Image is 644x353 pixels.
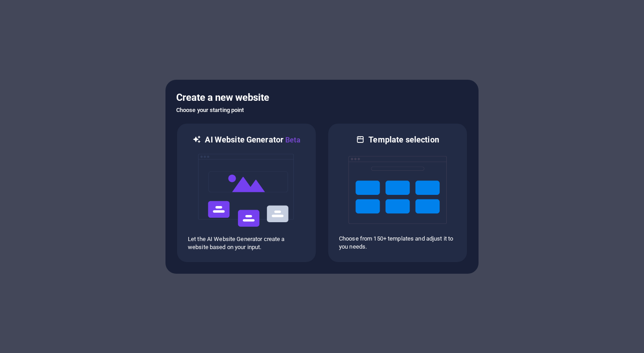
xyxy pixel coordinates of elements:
[339,235,456,251] p: Choose from 150+ templates and adjust it to you needs.
[205,134,300,146] h6: AI Website Generator
[327,123,468,263] div: Template selectionChoose from 150+ templates and adjust it to you needs.
[176,105,468,116] h6: Choose your starting point
[188,235,305,251] p: Let the AI Website Generator create a website based on your input.
[176,123,317,263] div: AI Website GeneratorBetaaiLet the AI Website Generator create a website based on your input.
[197,146,296,235] img: ai
[176,90,468,105] h5: Create a new website
[284,136,301,144] span: Beta
[369,134,439,145] h6: Template selection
